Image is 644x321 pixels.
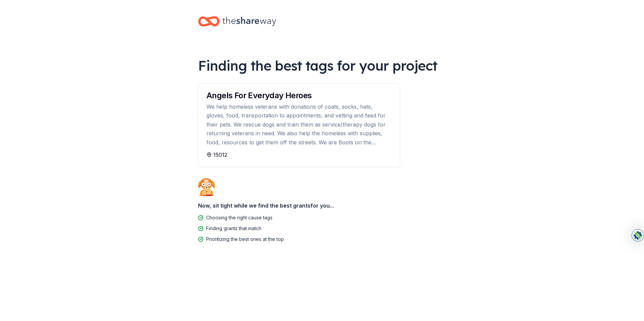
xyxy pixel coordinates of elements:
[198,199,446,212] div: Now, sit tight while we find the best grants for you...
[198,56,446,75] div: Finding the best tags for your project
[206,214,272,222] div: Choosing the right cause tags
[206,102,392,147] div: We help homeless veterans with donations of coats, socks, hats, gloves, food, transportation to a...
[198,178,215,196] img: Dog waiting patiently
[206,92,392,100] div: Angels For Everyday Heroes
[206,235,284,243] div: Prioritizing the best ones at the top
[206,151,392,159] div: 15012
[206,224,261,233] div: Finding grants that match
